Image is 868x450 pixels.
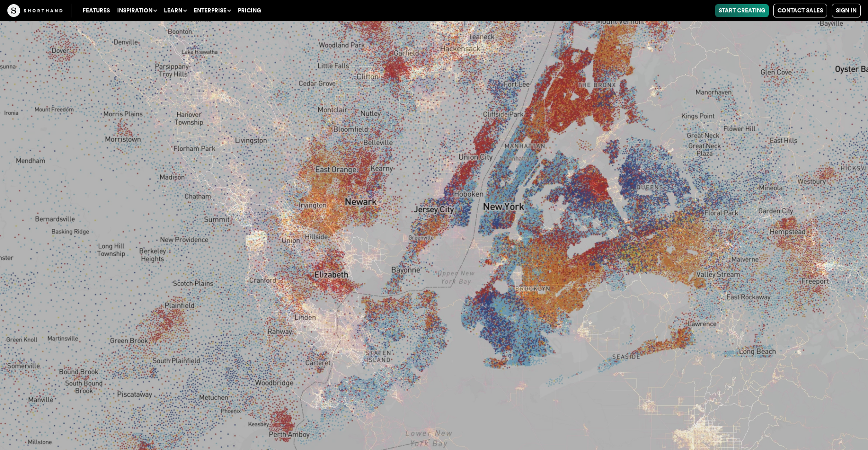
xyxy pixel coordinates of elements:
a: Features [79,4,113,17]
button: Learn [160,4,190,17]
button: Inspiration [113,4,160,17]
a: Sign in [832,4,861,17]
a: Contact Sales [773,4,827,17]
img: The Craft [7,4,62,17]
a: Start Creating [715,4,769,17]
a: Pricing [234,4,265,17]
button: Enterprise [190,4,234,17]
